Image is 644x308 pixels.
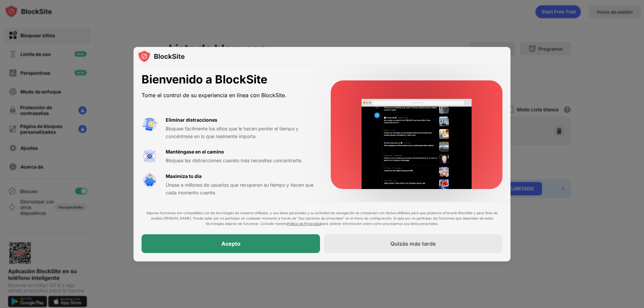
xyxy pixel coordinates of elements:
font: Bienvenido a BlockSite [142,72,267,86]
img: logo-blocksite.svg [138,50,185,63]
font: Quizás más tarde [390,241,436,247]
font: Maximiza tu día [166,173,202,179]
a: Política de Privacidad [287,222,321,226]
font: Algunas funciones son compatibles con las tecnologías de nuestros afiliados, y sus datos personal... [146,211,498,226]
font: Tome el control de su experiencia en línea con BlockSite. [142,92,286,99]
img: value-avoid-distractions.svg [142,116,158,132]
img: value-safe-time.svg [142,173,158,189]
font: Acepto [221,241,240,247]
font: Bloquee fácilmente los sitios que le hacen perder el tiempo y concéntrese en lo que realmente imp... [166,126,299,139]
font: Únase a millones de usuarios que recuperan su tiempo y hacen que cada momento cuente. [166,182,314,195]
img: value-focus.svg [142,148,158,164]
font: Manténgase en el camino [166,149,224,155]
font: Bloquea las distracciones cuando más necesites concentrarte. [166,158,303,163]
font: para obtener información sobre cómo procesamos sus datos personales. [321,222,438,226]
font: Eliminar distracciones [166,117,217,123]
